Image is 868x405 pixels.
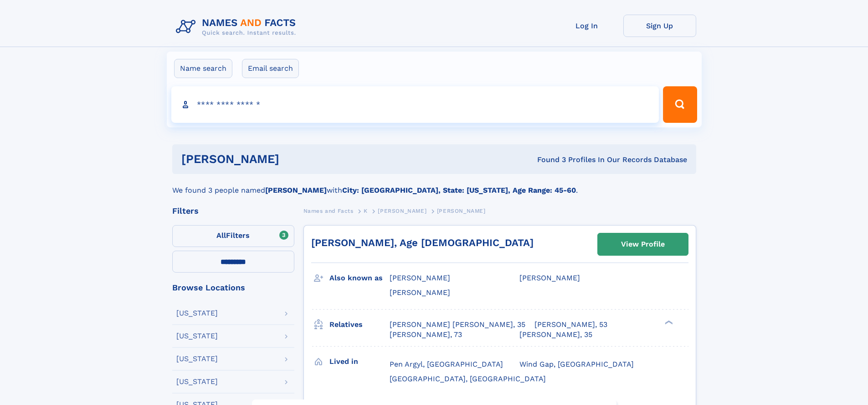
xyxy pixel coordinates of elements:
a: [PERSON_NAME] [378,205,426,216]
span: Wind Gap, [GEOGRAPHIC_DATA] [519,360,634,368]
a: [PERSON_NAME], 53 [534,320,607,330]
label: Filters [172,225,294,247]
div: [US_STATE] [176,332,218,340]
div: ❯ [663,319,673,325]
span: Pen Argyl, [GEOGRAPHIC_DATA] [390,360,503,368]
div: View Profile [621,234,665,255]
h3: Lived in [329,354,390,369]
div: We found 3 people named with . [172,174,696,196]
a: [PERSON_NAME], 35 [519,330,592,340]
div: [US_STATE] [176,310,218,317]
a: View Profile [598,233,688,255]
span: All [216,231,226,240]
label: Name search [174,59,232,78]
span: [PERSON_NAME] [390,274,450,282]
div: Browse Locations [172,284,294,292]
img: Logo Names and Facts [172,15,303,39]
label: Email search [242,59,299,78]
span: [PERSON_NAME] [519,274,580,282]
a: K [364,205,368,216]
div: [US_STATE] [176,378,218,385]
a: Sign Up [623,15,696,37]
div: [US_STATE] [176,355,218,363]
a: [PERSON_NAME], Age [DEMOGRAPHIC_DATA] [311,237,534,248]
input: search input [171,86,659,123]
a: Names and Facts [303,205,354,216]
a: [PERSON_NAME], 73 [390,330,462,340]
a: [PERSON_NAME] [PERSON_NAME], 35 [390,320,525,330]
h1: [PERSON_NAME] [181,153,408,165]
button: Search Button [663,86,697,123]
div: Found 3 Profiles In Our Records Database [408,155,687,165]
span: [PERSON_NAME] [390,288,450,297]
h3: Relatives [329,317,390,332]
b: City: [GEOGRAPHIC_DATA], State: [US_STATE], Age Range: 45-60 [342,186,576,195]
h3: Also known as [329,270,390,286]
div: Filters [172,207,294,215]
span: [PERSON_NAME] [378,208,426,214]
span: [GEOGRAPHIC_DATA], [GEOGRAPHIC_DATA] [390,374,546,383]
span: K [364,208,368,214]
span: [PERSON_NAME] [437,208,486,214]
b: [PERSON_NAME] [265,186,327,195]
a: Log In [550,15,623,37]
